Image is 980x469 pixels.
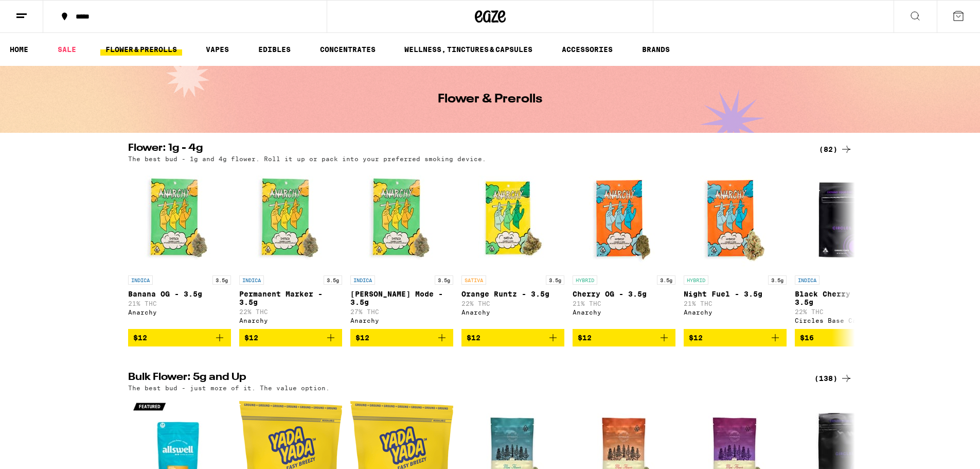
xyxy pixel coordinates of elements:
[467,334,480,342] span: $12
[684,275,708,285] p: HYBRID
[800,334,814,342] span: $16
[461,275,486,285] p: SATIVA
[435,275,453,285] p: 3.5g
[128,143,802,155] h2: Flower: 1g - 4g
[573,290,675,298] p: Cherry OG - 3.5g
[573,300,675,307] p: 21% THC
[128,300,231,307] p: 21% THC
[201,43,234,56] a: VAPES
[438,93,542,106] h1: Flower & Prerolls
[128,155,486,162] p: The best bud - 1g and 4g flower. Roll it up or pack into your preferred smoking device.
[573,309,675,316] div: Anarchy
[350,290,453,306] p: [PERSON_NAME] Mode - 3.5g
[684,309,787,316] div: Anarchy
[239,290,342,306] p: Permanent Marker - 3.5g
[128,167,231,270] img: Anarchy - Banana OG - 3.5g
[461,167,564,270] img: Anarchy - Orange Runtz - 3.5g
[350,317,453,324] div: Anarchy
[573,167,675,270] img: Anarchy - Cherry OG - 3.5g
[573,275,597,285] p: HYBRID
[795,167,898,329] a: Open page for Black Cherry Gelato - 3.5g from Circles Base Camp
[5,43,33,56] a: HOME
[578,334,592,342] span: $12
[350,167,453,329] a: Open page for Runtz Mode - 3.5g from Anarchy
[684,300,787,307] p: 21% THC
[350,329,453,346] button: Add to bag
[795,290,898,306] p: Black Cherry Gelato - 3.5g
[557,43,618,56] a: ACCESSORIES
[461,309,564,316] div: Anarchy
[100,43,182,56] a: FLOWER & PREROLLS
[355,334,369,342] span: $12
[768,275,787,285] p: 3.5g
[239,167,342,329] a: Open page for Permanent Marker - 3.5g from Anarchy
[795,329,898,346] button: Add to bag
[239,167,342,270] img: Anarchy - Permanent Marker - 3.5g
[239,329,342,346] button: Add to bag
[684,329,787,346] button: Add to bag
[795,308,898,315] p: 22% THC
[239,275,264,285] p: INDICA
[128,275,153,285] p: INDICA
[239,317,342,324] div: Anarchy
[128,385,330,391] p: The best bud - just more of it. The value option.
[350,275,375,285] p: INDICA
[128,290,231,298] p: Banana OG - 3.5g
[657,275,675,285] p: 3.5g
[239,308,342,315] p: 22% THC
[684,167,787,270] img: Anarchy - Night Fuel - 3.5g
[795,317,898,324] div: Circles Base Camp
[315,43,381,56] a: CONCENTRATES
[133,334,147,342] span: $12
[819,143,852,155] a: (82)
[399,43,538,56] a: WELLNESS, TINCTURES & CAPSULES
[689,334,703,342] span: $12
[52,43,81,56] a: SALE
[684,290,787,298] p: Night Fuel - 3.5g
[461,167,564,329] a: Open page for Orange Runtz - 3.5g from Anarchy
[350,167,453,270] img: Anarchy - Runtz Mode - 3.5g
[128,372,802,385] h2: Bulk Flower: 5g and Up
[637,43,675,56] a: BRANDS
[795,167,898,270] img: Circles Base Camp - Black Cherry Gelato - 3.5g
[253,43,296,56] a: EDIBLES
[244,334,258,342] span: $12
[573,329,675,346] button: Add to bag
[814,372,852,385] a: (138)
[128,329,231,346] button: Add to bag
[128,309,231,316] div: Anarchy
[795,275,819,285] p: INDICA
[128,167,231,329] a: Open page for Banana OG - 3.5g from Anarchy
[461,329,564,346] button: Add to bag
[546,275,564,285] p: 3.5g
[461,300,564,307] p: 22% THC
[350,308,453,315] p: 27% THC
[212,275,231,285] p: 3.5g
[324,275,342,285] p: 3.5g
[684,167,787,329] a: Open page for Night Fuel - 3.5g from Anarchy
[573,167,675,329] a: Open page for Cherry OG - 3.5g from Anarchy
[461,290,564,298] p: Orange Runtz - 3.5g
